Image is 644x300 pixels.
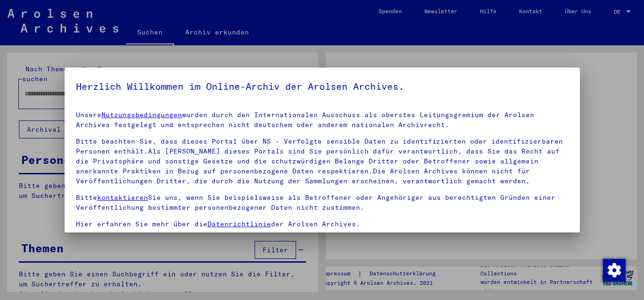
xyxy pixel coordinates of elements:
[603,259,626,282] img: Zustimmung ändern
[76,137,569,186] p: Bitte beachten Sie, dass dieses Portal über NS - Verfolgte sensible Daten zu identifizierten oder...
[76,193,569,213] p: Bitte Sie uns, wenn Sie beispielsweise als Betroffener oder Angehöriger aus berechtigten Gründen ...
[101,111,182,119] a: Nutzungsbedingungen
[97,193,148,202] a: kontaktieren
[76,219,569,229] p: Hier erfahren Sie mehr über die der Arolsen Archives.
[76,110,569,130] p: Unsere wurden durch den Internationalen Ausschuss als oberstes Leitungsgremium der Arolsen Archiv...
[76,79,569,94] h5: Herzlich Willkommen im Online-Archiv der Arolsen Archives.
[207,220,271,228] a: Datenrichtlinie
